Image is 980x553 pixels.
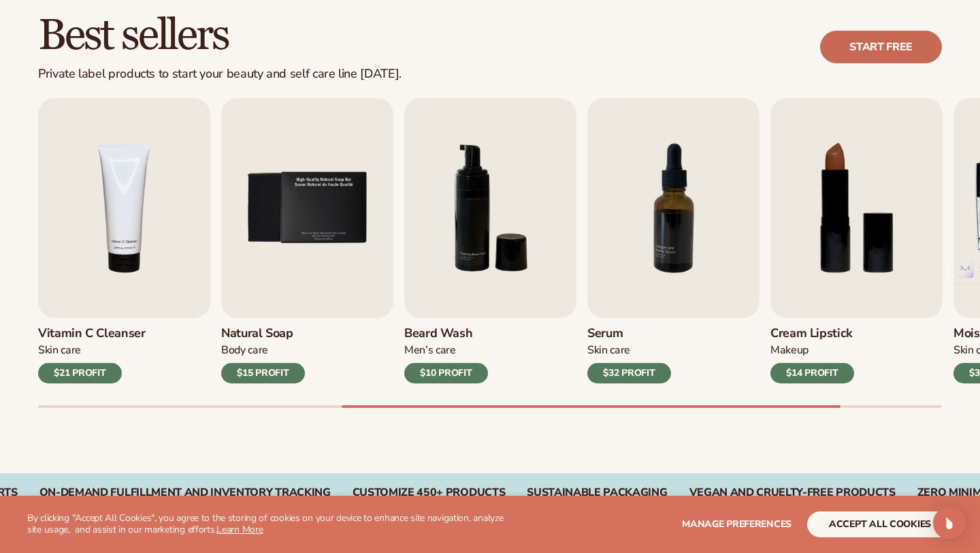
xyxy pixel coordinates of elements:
[933,507,966,539] div: Open Intercom Messenger
[404,326,488,341] h3: Beard Wash
[221,98,393,383] a: 5 / 9
[38,98,210,383] a: 4 / 9
[770,98,943,383] a: 8 / 9
[587,326,671,341] h3: Serum
[221,363,305,383] div: $15 PROFIT
[527,486,667,499] div: SUSTAINABLE PACKAGING
[404,98,576,383] a: 6 / 9
[770,343,854,358] div: Makeup
[38,363,122,383] div: $21 PROFIT
[682,518,791,531] span: Manage preferences
[216,523,263,536] a: Learn More
[38,326,146,341] h3: Vitamin C Cleanser
[353,486,506,499] div: CUSTOMIZE 450+ PRODUCTS
[404,343,488,358] div: Men’s Care
[38,13,402,59] h2: Best sellers
[587,343,671,358] div: Skin Care
[770,326,854,341] h3: Cream Lipstick
[221,326,305,341] h3: Natural Soap
[38,67,402,82] div: Private label products to start your beauty and self care line [DATE].
[587,98,759,383] a: 7 / 9
[38,343,146,358] div: Skin Care
[807,511,953,537] button: accept all cookies
[39,486,331,499] div: On-Demand Fulfillment and Inventory Tracking
[404,363,488,383] div: $10 PROFIT
[689,486,896,499] div: VEGAN AND CRUELTY-FREE PRODUCTS
[221,343,305,358] div: Body Care
[770,363,854,383] div: $14 PROFIT
[587,363,671,383] div: $32 PROFIT
[820,31,942,63] a: Start free
[27,513,512,536] p: By clicking "Accept All Cookies", you agree to the storing of cookies on your device to enhance s...
[682,511,791,537] button: Manage preferences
